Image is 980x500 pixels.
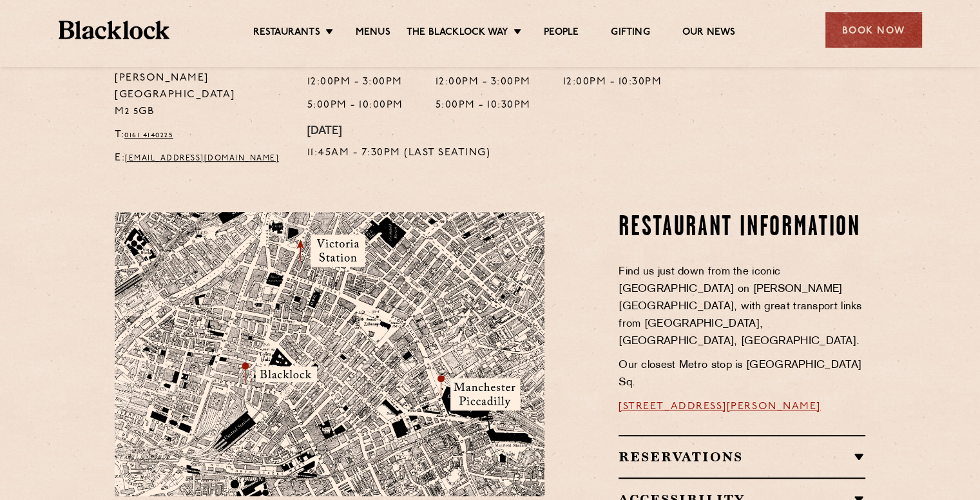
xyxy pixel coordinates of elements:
[436,97,531,114] p: 5:00pm - 10:30pm
[59,21,170,39] img: BL_Textured_Logo-footer-cropped.svg
[407,26,508,41] a: The Blacklock Way
[619,401,821,412] a: [STREET_ADDRESS][PERSON_NAME]
[115,150,288,167] p: E:
[825,12,922,48] div: Book Now
[356,26,390,41] a: Menus
[124,131,173,139] a: 0161 4140225
[682,26,736,41] a: Our News
[619,212,865,244] h2: Restaurant Information
[619,267,862,347] span: Find us just down from the iconic [GEOGRAPHIC_DATA] on [PERSON_NAME][GEOGRAPHIC_DATA], with great...
[253,26,320,41] a: Restaurants
[436,74,531,91] p: 12:00pm - 3:00pm
[307,74,403,91] p: 12:00pm - 3:00pm
[115,127,288,144] p: T:
[307,97,403,114] p: 5:00pm - 10:00pm
[307,145,491,162] p: 11:45am - 7:30pm (Last Seating)
[563,74,662,91] p: 12:00pm - 10:30pm
[544,26,579,41] a: People
[619,360,861,388] span: Our closest Metro stop is [GEOGRAPHIC_DATA] Sq.
[125,155,279,162] a: [EMAIL_ADDRESS][DOMAIN_NAME]
[307,125,491,139] h4: [DATE]
[611,26,649,41] a: Gifting
[115,54,288,121] p: [STREET_ADDRESS][PERSON_NAME] [GEOGRAPHIC_DATA] M2 5GB
[619,449,865,465] h2: Reservations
